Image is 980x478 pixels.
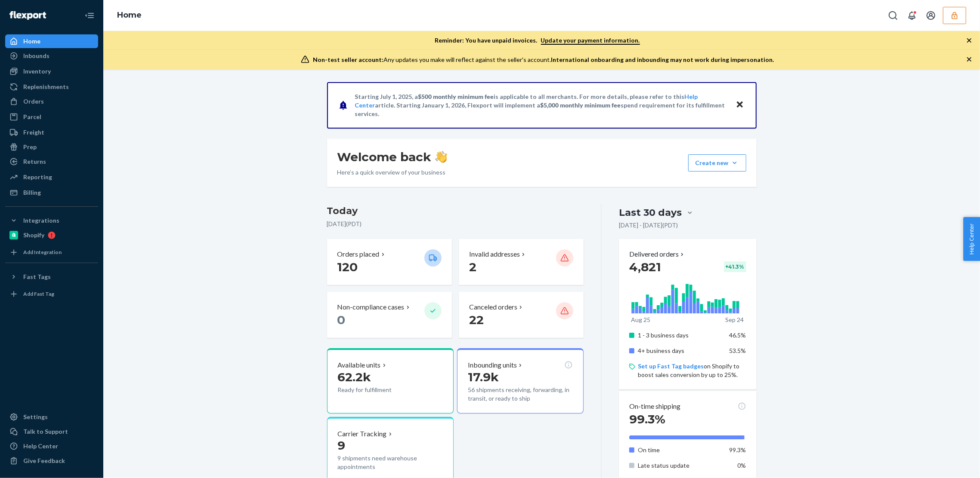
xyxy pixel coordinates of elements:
[5,186,98,199] a: Billing
[23,173,52,181] div: Reporting
[5,410,98,424] a: Settings
[5,110,98,124] a: Parcel
[337,260,358,274] span: 120
[730,347,746,354] span: 53.5%
[738,462,746,469] span: 0%
[5,49,98,63] a: Inbounds
[23,427,68,436] div: Talk to Support
[23,290,54,297] div: Add Fast Tag
[23,413,48,421] div: Settings
[327,204,584,218] h3: Today
[541,101,621,109] span: $5,000 monthly minimum fee
[629,249,686,259] button: Delivered orders
[23,143,37,151] div: Prep
[5,80,98,94] a: Replenishments
[468,370,499,384] span: 17.9k
[5,34,98,48] a: Home
[638,362,704,370] a: Set up Fast Tag badges
[337,302,405,312] p: Non-compliance cases
[110,3,148,28] ol: breadcrumbs
[338,429,387,439] p: Carrier Tracking
[23,457,65,465] div: Give Feedback
[459,292,584,338] button: Canceled orders 22
[313,55,774,64] div: Any updates you make will reflect against the seller's account.
[5,170,98,184] a: Reporting
[23,67,51,76] div: Inventory
[688,154,746,172] button: Create new
[23,216,59,225] div: Integrations
[5,439,98,453] a: Help Center
[963,217,980,261] button: Help Center
[5,126,98,139] a: Freight
[469,302,517,312] p: Canceled orders
[338,386,417,394] p: Ready for fulfillment
[638,362,746,379] p: on Shopify to boost sales conversion by up to 25%.
[631,316,650,324] p: Aug 25
[457,348,584,414] button: Inbounding units17.9k56 shipments receiving, forwarding, in transit, or ready to ship
[629,412,665,426] span: 99.3%
[313,56,383,63] span: Non-test seller account:
[5,454,98,468] button: Give Feedback
[117,10,142,20] a: Home
[730,446,746,453] span: 99.3%
[338,360,381,370] p: Available units
[619,221,678,230] p: [DATE] - [DATE] ( PDT )
[5,228,98,242] a: Shopify
[23,128,44,137] div: Freight
[5,214,98,227] button: Integrations
[327,239,452,285] button: Orders placed 120
[435,36,640,45] p: Reminder: You have unpaid invoices.
[5,425,98,438] a: Talk to Support
[922,7,940,24] button: Open account menu
[23,37,40,46] div: Home
[638,346,723,355] p: 4+ business days
[9,11,46,20] img: Flexport logo
[468,386,573,403] p: 56 shipments receiving, forwarding, in transit, or ready to ship
[5,64,98,78] a: Inventory
[468,360,517,370] p: Inbounding units
[5,245,98,259] a: Add Integration
[629,260,661,274] span: 4,821
[459,239,584,285] button: Invalid addresses 2
[5,140,98,154] a: Prep
[337,249,380,259] p: Orders placed
[551,56,774,63] span: International onboarding and inbounding may not work during impersonation.
[638,446,723,454] p: On time
[724,261,746,272] div: + 41.3 %
[5,287,98,301] a: Add Fast Tag
[355,92,727,118] p: Starting July 1, 2025, a is applicable to all merchants. For more details, please refer to this a...
[469,260,476,274] span: 2
[337,168,447,177] p: Here’s a quick overview of your business
[5,270,98,284] button: Fast Tags
[734,99,745,111] button: Close
[638,461,723,470] p: Late status update
[730,331,746,339] span: 46.5%
[884,7,902,24] button: Open Search Box
[327,348,454,414] button: Available units62.2kReady for fulfillment
[327,220,584,228] p: [DATE] ( PDT )
[418,93,494,100] span: $500 monthly minimum fee
[337,313,346,327] span: 0
[5,155,98,169] a: Returns
[23,442,58,450] div: Help Center
[23,113,41,121] div: Parcel
[338,370,371,384] span: 62.2k
[23,231,44,239] div: Shopify
[619,206,682,219] div: Last 30 days
[435,151,447,163] img: hand-wave emoji
[23,52,49,60] div: Inbounds
[725,316,744,324] p: Sep 24
[337,149,447,165] h1: Welcome back
[638,331,723,340] p: 1 - 3 business days
[903,7,921,24] button: Open notifications
[541,37,640,45] a: Update your payment information.
[81,7,98,24] button: Close Navigation
[5,95,98,108] a: Orders
[23,157,46,166] div: Returns
[629,401,680,411] p: On-time shipping
[338,454,443,471] p: 9 shipments need warehouse appointments
[338,438,346,453] span: 9
[469,313,484,327] span: 22
[23,273,51,281] div: Fast Tags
